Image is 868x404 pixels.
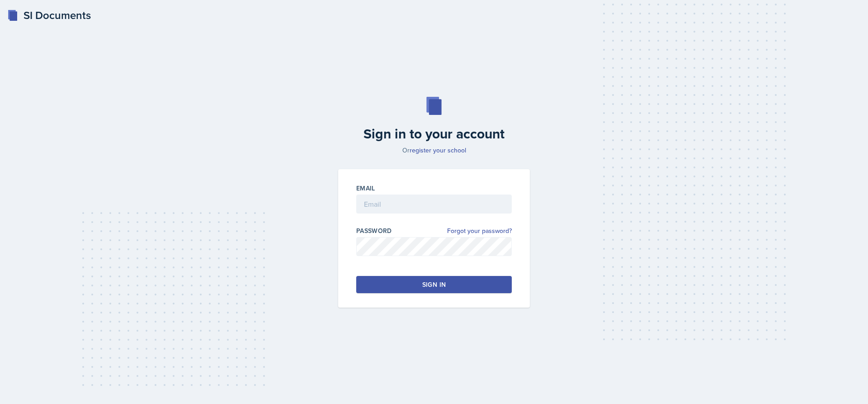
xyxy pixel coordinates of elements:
p: Or [333,146,535,155]
input: Email [356,195,512,214]
a: register your school [410,146,466,155]
a: Forgot your password? [447,226,512,236]
a: SI Documents [7,7,91,24]
h2: Sign in to your account [333,126,535,142]
label: Email [356,184,375,193]
label: Password [356,226,392,235]
button: Sign in [356,276,512,293]
div: Sign in [422,280,446,289]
